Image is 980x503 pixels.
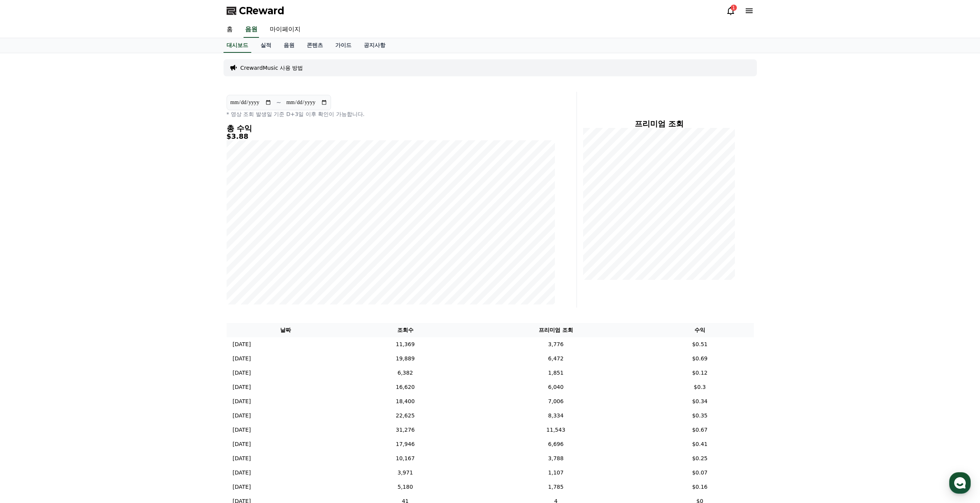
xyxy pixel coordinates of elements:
[466,451,646,466] td: 3,788
[646,437,753,451] td: $0.41
[726,6,735,15] a: 1
[466,423,646,437] td: 11,543
[233,469,251,477] p: [DATE]
[345,323,466,337] th: 조회수
[233,440,251,448] p: [DATE]
[583,119,735,128] h4: 프리미엄 조회
[646,380,753,394] td: $0.3
[345,409,466,423] td: 22,625
[240,64,303,72] a: CrewardMusic 사용 방법
[646,337,753,352] td: $0.51
[277,38,301,53] a: 음원
[227,5,284,17] a: CReward
[345,380,466,394] td: 16,620
[276,98,281,107] p: ~
[227,133,555,140] h5: $3.88
[731,5,737,11] div: 1
[646,451,753,466] td: $0.25
[233,369,251,377] p: [DATE]
[358,38,392,53] a: 공지사항
[220,22,239,38] a: 홈
[345,394,466,409] td: 18,400
[233,397,251,405] p: [DATE]
[646,466,753,480] td: $0.07
[227,124,555,133] h4: 총 수익
[254,38,277,53] a: 실적
[345,451,466,466] td: 10,167
[233,355,251,363] p: [DATE]
[466,409,646,423] td: 8,334
[233,340,251,348] p: [DATE]
[466,480,646,494] td: 1,785
[466,466,646,480] td: 1,107
[646,423,753,437] td: $0.67
[233,454,251,463] p: [DATE]
[233,383,251,391] p: [DATE]
[329,38,358,53] a: 가이드
[224,38,251,53] a: 대시보드
[345,480,466,494] td: 5,180
[233,412,251,420] p: [DATE]
[466,323,646,337] th: 프리미엄 조회
[233,483,251,491] p: [DATE]
[466,437,646,451] td: 6,696
[227,110,555,118] p: * 영상 조회 발생일 기준 D+3일 이후 확인이 가능합니다.
[345,352,466,366] td: 19,889
[466,380,646,394] td: 6,040
[244,22,259,38] a: 음원
[301,38,329,53] a: 콘텐츠
[646,480,753,494] td: $0.16
[466,394,646,409] td: 7,006
[345,437,466,451] td: 17,946
[345,366,466,380] td: 6,382
[466,366,646,380] td: 1,851
[466,352,646,366] td: 6,472
[646,352,753,366] td: $0.69
[646,323,753,337] th: 수익
[345,337,466,352] td: 11,369
[239,5,284,17] span: CReward
[345,423,466,437] td: 31,276
[264,22,307,38] a: 마이페이지
[646,394,753,409] td: $0.34
[227,323,345,337] th: 날짜
[466,337,646,352] td: 3,776
[233,426,251,434] p: [DATE]
[345,466,466,480] td: 3,971
[646,366,753,380] td: $0.12
[646,409,753,423] td: $0.35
